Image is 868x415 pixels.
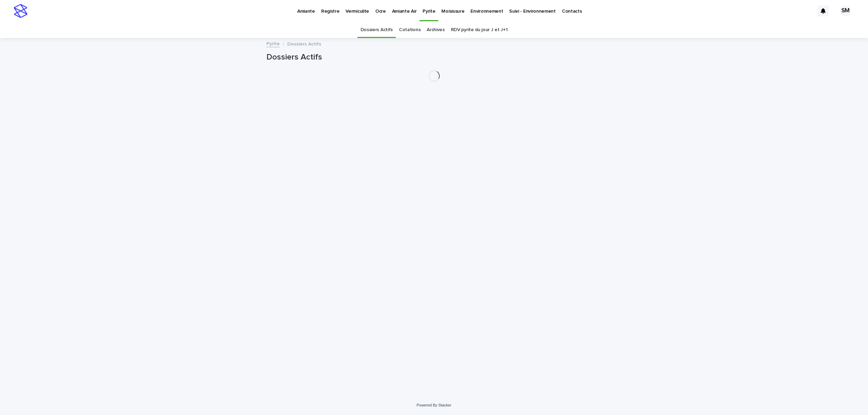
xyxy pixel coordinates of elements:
a: Pyrite [266,39,280,47]
h1: Dossiers Actifs [266,52,602,62]
a: Powered By Stacker [417,403,451,407]
a: Archives [427,22,445,38]
img: stacker-logo-s-only.png [14,4,27,18]
a: RDV pyrite du jour J et J+1 [451,22,508,38]
p: Dossiers Actifs [287,40,321,47]
a: Cotations [399,22,420,38]
div: SM [840,5,851,16]
a: Dossiers Actifs [361,22,393,38]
